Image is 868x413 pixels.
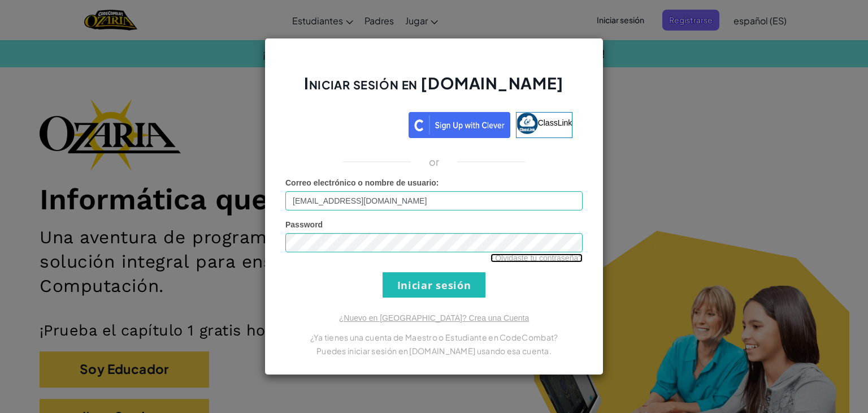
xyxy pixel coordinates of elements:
p: or [429,155,440,169]
a: ¿Nuevo en [GEOGRAPHIC_DATA]? Crea una Cuenta [339,313,529,322]
img: classlink-logo-small.png [517,113,538,134]
span: Password [285,220,323,229]
span: ClassLink [538,118,572,127]
img: clever_sso_button@2x.png [409,112,510,138]
p: Puedes iniciar sesión en [DOMAIN_NAME] usando esa cuenta. [285,344,583,358]
input: Iniciar sesión [383,272,485,298]
span: Correo electrónico o nombre de usuario [285,178,436,187]
h2: Iniciar sesión en [DOMAIN_NAME] [285,72,583,105]
p: ¿Ya tienes una cuenta de Maestro o Estudiante en CodeCombat? [285,330,583,344]
a: ¿Olvidaste tu contraseña? [491,253,583,263]
iframe: Botón de Acceder con Google [290,111,409,136]
label: : [285,177,439,188]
